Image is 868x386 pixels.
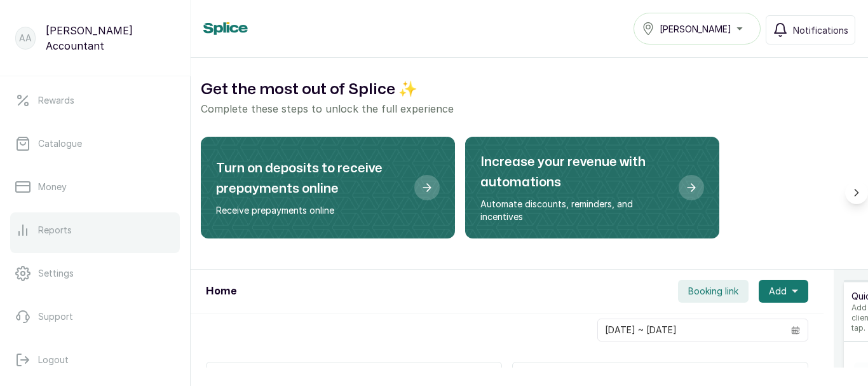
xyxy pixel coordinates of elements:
p: Reports [38,224,72,237]
p: Catalogue [38,137,82,150]
button: Notifications [766,15,855,45]
span: Add [769,285,787,298]
input: Select date [598,319,783,341]
a: Support [10,299,180,334]
button: Logout [10,342,180,378]
div: Turn on deposits to receive prepayments online [201,137,455,238]
button: Add [759,280,808,303]
div: Increase your revenue with automations [465,137,719,238]
p: Rewards [38,94,74,107]
p: AA [19,32,32,45]
h2: Turn on deposits to receive prepayments online [216,158,404,199]
p: Settings [38,267,74,280]
a: Reports [10,212,180,248]
a: Settings [10,256,180,291]
p: Money [38,181,67,193]
h2: Increase your revenue with automations [480,152,668,193]
button: Scroll right [845,181,868,204]
span: Booking link [688,285,738,298]
p: [PERSON_NAME] Accountant [46,23,175,53]
p: Logout [38,354,69,366]
span: Notifications [793,24,848,37]
button: Booking link [678,280,749,303]
button: [PERSON_NAME] [634,13,761,45]
a: Rewards [10,83,180,118]
h2: Get the most out of Splice ✨ [201,78,858,101]
p: Complete these steps to unlock the full experience [201,101,858,116]
a: Catalogue [10,126,180,162]
span: [PERSON_NAME] [660,22,731,36]
svg: calendar [791,326,800,334]
p: Automate discounts, reminders, and incentives [480,198,668,223]
a: Money [10,169,180,205]
h1: Home [206,284,236,299]
p: Receive prepayments online [216,204,404,217]
p: Support [38,310,73,323]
